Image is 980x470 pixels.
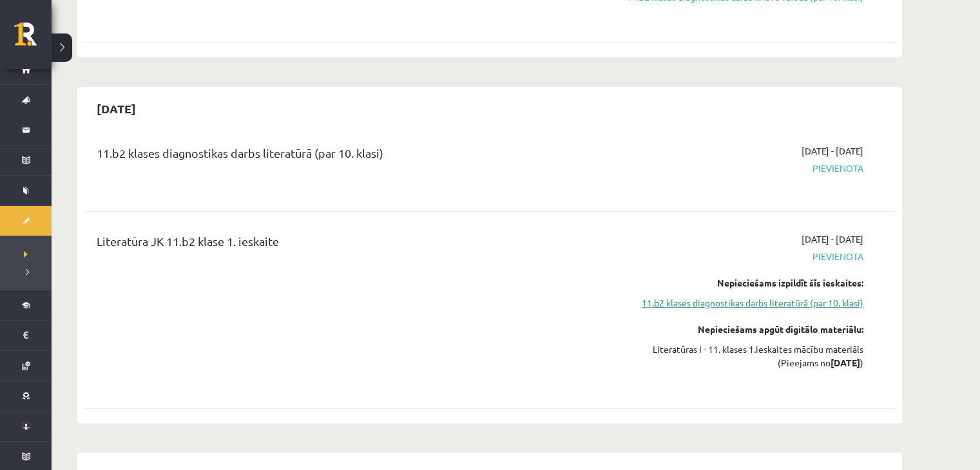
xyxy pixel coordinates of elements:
[97,232,601,256] div: Literatūra JK 11.b2 klase 1. ieskaite
[97,144,601,168] div: 11.b2 klases diagnostikas darbs literatūrā (par 10. klasi)
[831,357,860,368] strong: [DATE]
[620,250,863,263] span: Pievienota
[620,162,863,175] span: Pievienota
[620,276,863,290] div: Nepieciešams izpildīt šīs ieskaites:
[620,343,863,370] div: Literatūras I - 11. klases 1.ieskaites mācību materiāls (Pieejams no )
[14,23,52,55] a: Rīgas 1. Tālmācības vidusskola
[620,323,863,336] div: Nepieciešams apgūt digitālo materiālu:
[84,93,149,124] h2: [DATE]
[620,296,863,310] a: 11.b2 klases diagnostikas darbs literatūrā (par 10. klasi)
[802,144,863,158] span: [DATE] - [DATE]
[802,232,863,246] span: [DATE] - [DATE]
